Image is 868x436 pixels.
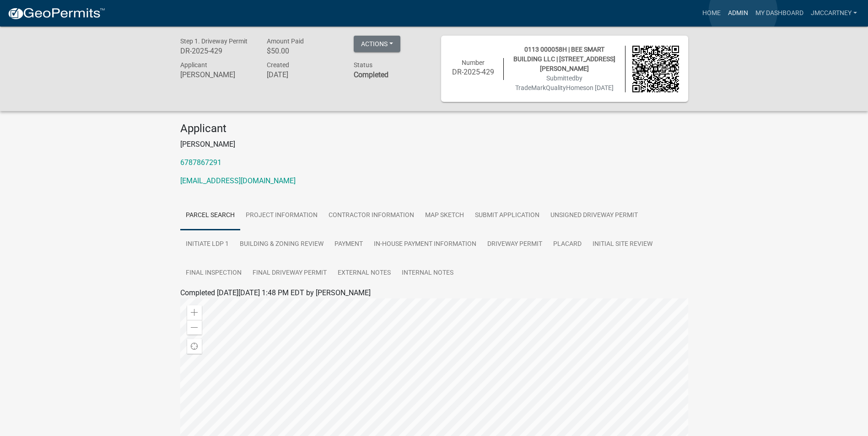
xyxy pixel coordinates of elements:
span: Number [462,59,485,66]
a: Unsigned Driveway Permit [545,201,643,230]
a: jmccartney [807,5,861,22]
a: Initial Site Review [587,230,658,259]
a: Internal Notes [396,259,459,288]
strong: Completed [354,70,388,79]
span: Submitted on [DATE] [515,74,614,91]
h6: $50.00 [267,47,340,55]
span: Status [354,61,372,69]
img: QR code [632,46,679,92]
a: Project Information [240,201,323,230]
a: Final Inspection [180,259,247,288]
a: Final Driveway Permit [247,259,332,288]
h6: [DATE] [267,70,340,79]
a: Home [699,5,724,22]
a: External Notes [332,259,396,288]
a: Admin [724,5,752,22]
span: Completed [DATE][DATE] 1:48 PM EDT by [PERSON_NAME] [180,288,371,297]
div: Find my location [187,339,202,354]
a: 6787867291 [180,158,221,167]
span: Amount Paid [267,37,304,45]
a: [EMAIL_ADDRESS][DOMAIN_NAME] [180,176,296,185]
a: Submit Application [469,201,545,230]
a: Placard [548,230,587,259]
div: Zoom in [187,305,202,320]
span: Step 1. Driveway Permit [180,37,248,45]
h6: DR-2025-429 [180,47,253,55]
p: [PERSON_NAME] [180,139,688,150]
div: Zoom out [187,320,202,335]
h4: Applicant [180,122,688,135]
span: Applicant [180,61,207,69]
h6: DR-2025-429 [450,68,497,76]
button: Actions [354,36,400,52]
a: My Dashboard [752,5,807,22]
a: In-House Payment Information [368,230,482,259]
span: 0113 000058H | BEE SMART BUILDING LLC | [STREET_ADDRESS][PERSON_NAME] [513,46,615,72]
a: Map Sketch [420,201,469,230]
h6: [PERSON_NAME] [180,70,253,79]
a: Payment [329,230,368,259]
a: Driveway Permit [482,230,548,259]
a: Contractor Information [323,201,420,230]
a: Building & Zoning Review [234,230,329,259]
a: Initiate LDP 1 [180,230,234,259]
a: Parcel search [180,201,240,230]
span: Created [267,61,289,69]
